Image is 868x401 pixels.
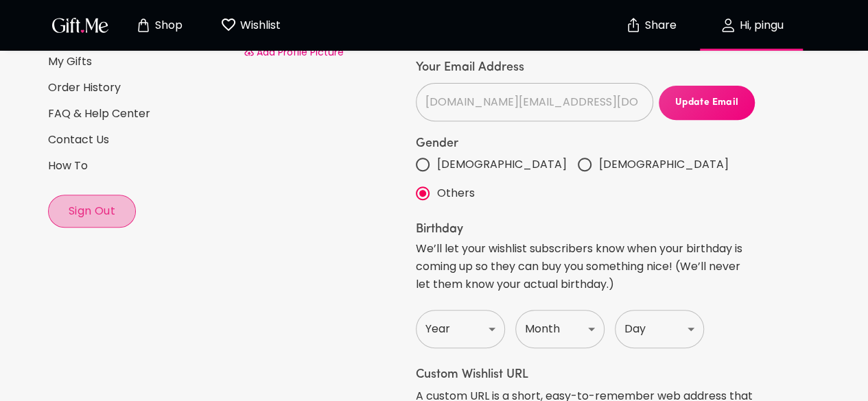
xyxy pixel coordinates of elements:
p: Hi, pingu [736,20,784,32]
span: [DEMOGRAPHIC_DATA] [599,156,729,173]
img: secure [625,17,642,34]
label: Your Email Address [416,60,755,76]
p: Share [642,20,677,32]
span: Others [437,184,475,202]
a: Contact Us [48,132,233,147]
span: [DEMOGRAPHIC_DATA] [437,156,567,173]
p: Shop [152,20,183,32]
label: Gender [416,138,755,150]
p: Wishlist [237,16,281,34]
a: How To [48,158,233,173]
button: Hi, pingu [683,3,820,47]
span: Add Profile Picture [257,45,344,59]
button: Store page [121,3,196,47]
button: GiftMe Logo [48,17,113,34]
a: My Gifts [48,54,233,69]
button: Wishlist page [213,3,288,47]
button: Update Email [659,86,755,120]
a: Order History [48,80,233,95]
button: Share [626,1,675,49]
span: Sign Out [49,204,135,219]
p: We’ll let your wishlist subscribers know when your birthday is coming up so they can buy you some... [416,240,755,293]
legend: Birthday [416,223,755,236]
h6: Custom Wishlist URL [416,367,755,383]
span: Update Email [659,95,755,110]
a: FAQ & Help Center [48,106,233,121]
button: Sign Out [48,195,136,228]
img: GiftMe Logo [49,15,111,35]
div: gender [416,150,755,208]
